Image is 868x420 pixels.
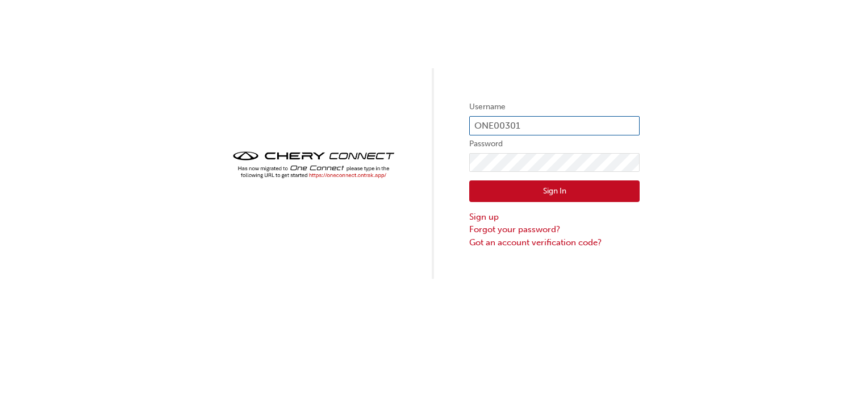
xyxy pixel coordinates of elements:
[469,137,640,151] label: Password
[228,148,399,182] img: cheryconnect
[469,211,640,224] a: Sign up
[469,180,640,202] button: Sign In
[469,236,640,249] a: Got an account verification code?
[469,223,640,236] a: Forgot your password?
[469,116,640,135] input: Username
[469,100,640,114] label: Username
